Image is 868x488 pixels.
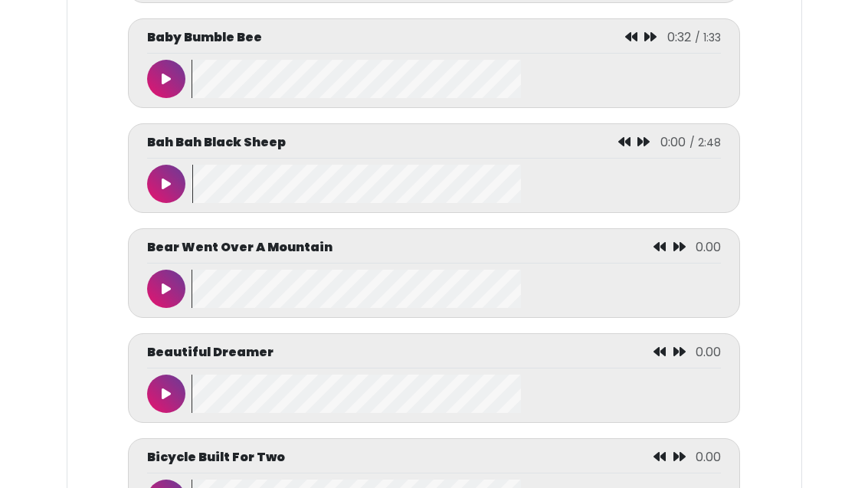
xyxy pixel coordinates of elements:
[689,135,721,150] span: / 2:48
[147,238,332,257] p: Bear Went Over A Mountain
[667,28,691,46] span: 0:32
[696,448,721,466] span: 0.00
[147,343,274,362] p: Beautiful Dreamer
[147,28,262,47] p: Baby Bumble Bee
[696,238,721,256] span: 0.00
[696,343,721,361] span: 0.00
[660,133,686,151] span: 0:00
[147,133,286,152] p: Bah Bah Black Sheep
[147,448,285,467] p: Bicycle Built For Two
[695,30,721,45] span: / 1:33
